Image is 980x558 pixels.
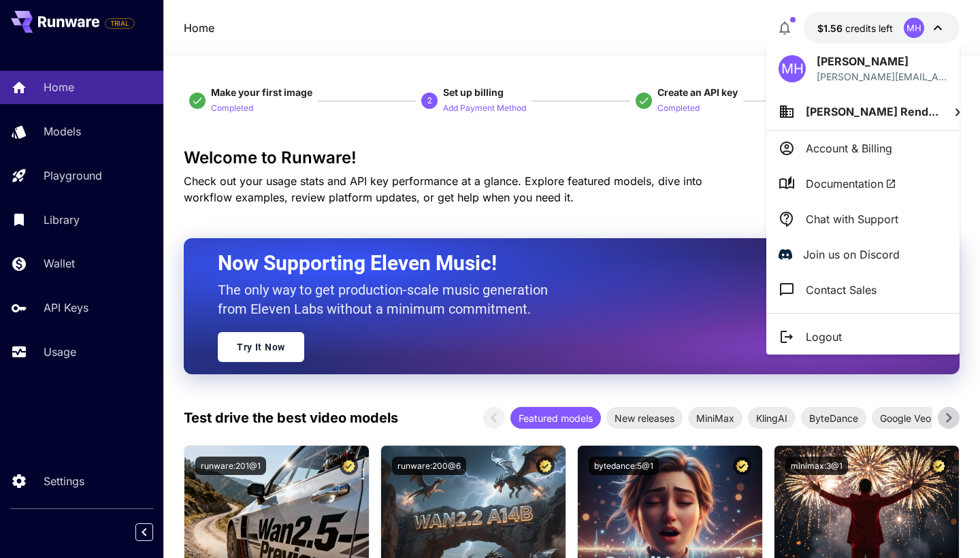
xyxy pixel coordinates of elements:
[806,211,898,227] p: Chat with Support
[806,105,938,118] span: [PERSON_NAME] Rend...
[817,69,947,84] p: [PERSON_NAME][EMAIL_ADDRESS][PERSON_NAME][DOMAIN_NAME]
[817,53,947,69] p: [PERSON_NAME]
[806,140,892,157] p: Account & Billing
[806,282,877,298] p: Contact Sales
[806,329,842,345] p: Logout
[817,69,947,84] div: marcel.rendon@shipedge.com
[766,93,960,130] button: [PERSON_NAME] Rend...
[779,55,806,82] div: MH
[806,176,896,192] span: Documentation
[803,246,900,263] p: Join us on Discord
